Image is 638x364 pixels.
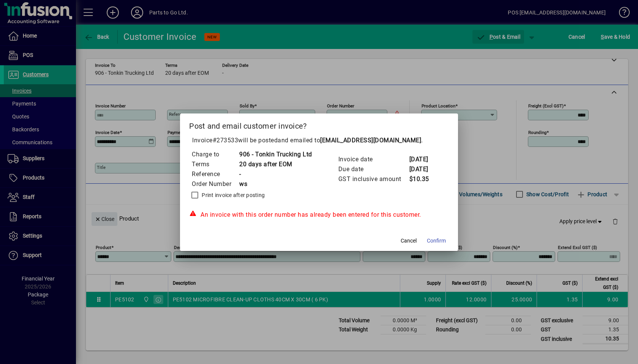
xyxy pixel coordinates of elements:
[239,169,312,179] td: -
[191,169,239,179] td: Reference
[189,136,449,145] p: Invoice will be posted .
[189,210,449,219] div: An invoice with this order number has already been entered for this customer.
[409,154,439,164] td: [DATE]
[191,159,239,169] td: Terms
[401,237,417,245] span: Cancel
[427,237,446,245] span: Confirm
[424,234,449,248] button: Confirm
[180,113,458,136] h2: Post and email customer invoice?
[396,234,421,248] button: Cancel
[239,179,312,189] td: ws
[200,191,265,199] label: Print invoice after posting
[191,150,239,159] td: Charge to
[239,150,312,159] td: 906 - Tonkin Trucking Ltd
[338,164,409,174] td: Due date
[191,179,239,189] td: Order Number
[213,137,238,144] span: #273533
[409,164,439,174] td: [DATE]
[338,154,409,164] td: Invoice date
[239,159,312,169] td: 20 days after EOM
[278,137,421,144] span: and emailed to
[338,174,409,184] td: GST inclusive amount
[320,137,421,144] b: [EMAIL_ADDRESS][DOMAIN_NAME]
[409,174,439,184] td: $10.35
